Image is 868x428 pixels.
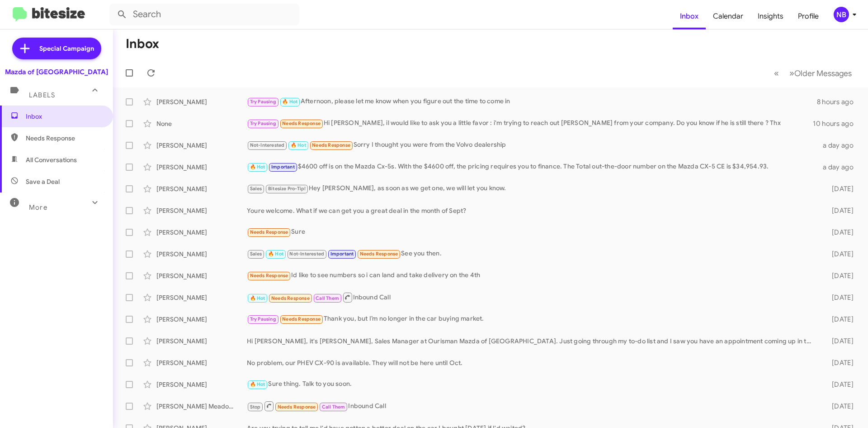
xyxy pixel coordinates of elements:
div: a day ago [817,163,861,172]
div: [PERSON_NAME] [156,141,247,150]
span: Not-Interested [250,142,285,148]
span: « [774,67,779,79]
span: Needs Response [271,295,310,301]
div: Thank you, but I’m no longer in the car buying market. [247,314,817,324]
div: [DATE] [817,358,861,367]
span: 🔥 Hot [291,142,306,148]
span: 🔥 Hot [250,381,265,387]
div: NB [834,7,849,22]
div: [DATE] [817,250,861,259]
span: 🔥 Hot [250,295,265,301]
span: Needs Response [250,273,288,279]
div: Mazda of [GEOGRAPHIC_DATA] [5,67,108,77]
div: [DATE] [817,271,861,280]
div: Afternoon, please let me know when you figure out the time to come in [247,96,817,107]
nav: Page navigation example [769,64,857,82]
a: Calendar [706,3,750,29]
div: Hey [PERSON_NAME], as soon as we get one, we will let you know. [247,183,817,194]
div: [PERSON_NAME] [156,228,247,237]
div: $4600 off is on the Mazda Cx-5s. With the $4600 off, the pricing requires you to finance. The Tot... [247,162,817,172]
div: [PERSON_NAME] [156,250,247,259]
div: No problem, our PHEV CX-90 is available. They will not be here until Oct. [247,358,817,367]
span: Needs Response [26,134,103,143]
div: [DATE] [817,206,861,215]
div: [PERSON_NAME] [156,380,247,389]
input: Search [109,4,299,25]
a: Profile [791,3,826,29]
span: Inbox [26,112,103,121]
div: [PERSON_NAME] [156,358,247,367]
a: Inbox [673,3,706,29]
div: [PERSON_NAME] [156,206,247,215]
div: [PERSON_NAME] [156,184,247,193]
span: Save a Deal [26,177,60,186]
div: [DATE] [817,184,861,193]
div: a day ago [817,141,861,150]
div: [DATE] [817,315,861,324]
h1: Inbox [126,37,159,51]
span: Needs Response [278,404,316,410]
button: Previous [769,64,784,82]
div: None [156,119,247,128]
div: Inbound Call [247,292,817,303]
span: Needs Response [282,316,321,322]
div: Inbound Call [247,400,817,412]
span: Call Them [316,295,339,301]
div: [PERSON_NAME] [156,293,247,302]
div: 10 hours ago [813,119,861,128]
div: Sorry I thought you were from the Volvo dealership [247,140,817,150]
span: All Conversations [26,155,77,164]
div: [PERSON_NAME] [156,315,247,324]
div: Sure [247,227,817,237]
div: [PERSON_NAME] [156,97,247,106]
span: Try Pausing [250,99,276,105]
span: Needs Response [312,142,350,148]
span: Labels [29,91,55,99]
span: Try Pausing [250,316,276,322]
a: Special Campaign [12,38,101,59]
span: Needs Response [250,229,288,235]
div: [PERSON_NAME] [156,271,247,280]
button: NB [826,7,858,22]
span: Older Messages [794,68,852,78]
span: Stop [250,404,261,410]
a: Insights [750,3,791,29]
span: More [29,203,47,212]
button: Next [784,64,857,82]
div: [DATE] [817,293,861,302]
div: Hi [PERSON_NAME], it's [PERSON_NAME], Sales Manager at Ourisman Mazda of [GEOGRAPHIC_DATA]. Just ... [247,337,817,346]
span: 🔥 Hot [282,99,297,105]
span: Needs Response [360,251,398,257]
span: Not-Interested [289,251,324,257]
div: 8 hours ago [817,97,861,106]
div: Sure thing. Talk to you soon. [247,379,817,390]
span: » [789,67,794,79]
div: [DATE] [817,337,861,346]
span: Sales [250,251,262,257]
div: Hi [PERSON_NAME], il would like to ask you a little favor : i'm tryîng to reach out [PERSON_NAME... [247,118,813,129]
span: Call Them [322,404,345,410]
div: [PERSON_NAME] Meadow [PERSON_NAME] [156,402,247,411]
div: Id like to see numbers so i can land and take delivery on the 4th [247,270,817,281]
span: Special Campaign [39,44,94,53]
span: Bitesize Pro-Tip! [268,186,306,192]
div: Youre welcome. What if we can get you a great deal in the month of Sept? [247,206,817,215]
div: See you then. [247,249,817,259]
span: Important [271,164,295,170]
div: [PERSON_NAME] [156,163,247,172]
div: [DATE] [817,380,861,389]
span: Important [330,251,354,257]
div: [DATE] [817,402,861,411]
div: [PERSON_NAME] [156,337,247,346]
span: 🔥 Hot [268,251,283,257]
span: 🔥 Hot [250,164,265,170]
div: [DATE] [817,228,861,237]
span: Try Pausing [250,120,276,126]
span: Sales [250,186,262,192]
span: Needs Response [282,120,321,126]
